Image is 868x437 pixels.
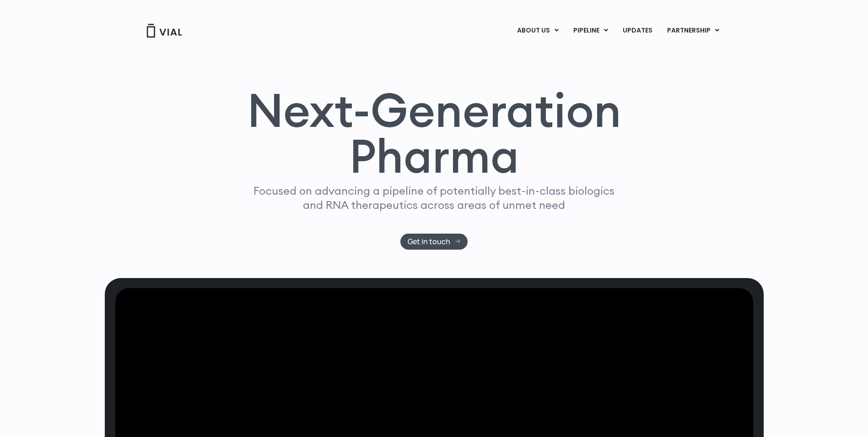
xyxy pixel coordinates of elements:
a: PARTNERSHIPMenu Toggle [660,23,727,38]
span: Get in touch [408,238,450,245]
p: Focused on advancing a pipeline of potentially best-in-class biologics and RNA therapeutics acros... [250,184,619,212]
a: UPDATES [615,23,659,38]
img: Vial Logo [146,24,183,38]
a: ABOUT USMenu Toggle [510,23,566,38]
a: PIPELINEMenu Toggle [566,23,615,38]
h1: Next-Generation Pharma [236,87,632,180]
a: Get in touch [400,234,468,250]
